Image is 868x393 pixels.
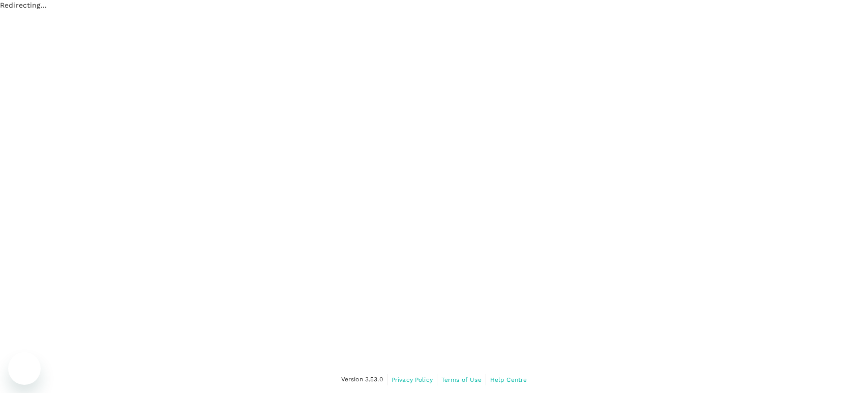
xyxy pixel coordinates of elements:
iframe: Button to launch messaging window [8,352,41,385]
span: Version 3.53.0 [341,375,383,385]
a: Help Centre [490,374,527,385]
a: Privacy Policy [392,374,433,385]
a: Terms of Use [441,374,482,385]
span: Terms of Use [441,376,482,383]
span: Privacy Policy [392,376,433,383]
span: Help Centre [490,376,527,383]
